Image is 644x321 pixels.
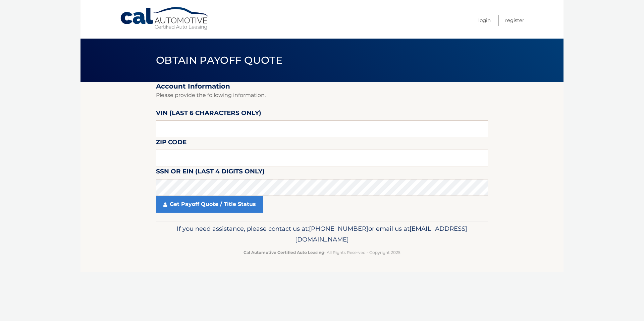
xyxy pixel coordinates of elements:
h2: Account Information [156,82,488,91]
span: [PHONE_NUMBER] [309,225,368,232]
p: If you need assistance, please contact us at: or email us at [160,223,484,245]
label: VIN (last 6 characters only) [156,108,261,120]
p: - All Rights Reserved - Copyright 2025 [160,249,484,256]
a: Get Payoff Quote / Title Status [156,196,263,213]
a: Login [478,15,491,26]
p: Please provide the following information. [156,91,488,100]
label: Zip Code [156,137,186,150]
a: Register [505,15,524,26]
a: Cal Automotive [120,7,210,31]
strong: Cal Automotive Certified Auto Leasing [244,250,324,255]
label: SSN or EIN (last 4 digits only) [156,166,265,179]
span: Obtain Payoff Quote [156,54,282,66]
